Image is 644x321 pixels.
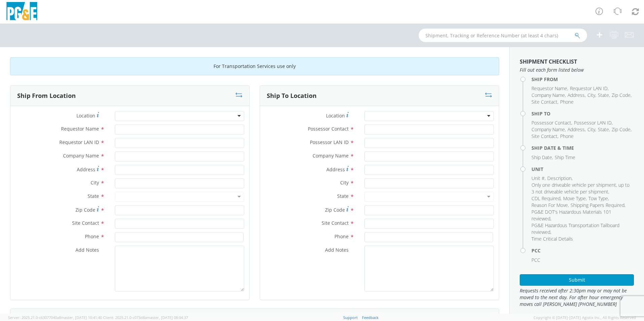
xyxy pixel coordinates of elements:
span: Only one driveable vehicle per shipment, up to 3 not driveable vehicle per shipment [532,182,630,195]
span: Possessor Contact [532,119,571,126]
li: , [587,92,596,99]
span: Zip Code [325,207,345,213]
span: Zip Code [612,126,631,133]
span: Server: 2025.21.0-c63077040a8 [8,315,102,320]
li: , [547,175,573,182]
li: , [532,182,632,195]
h4: Ship To [532,111,634,116]
span: Address [568,92,585,98]
li: , [588,195,609,202]
span: Company Name [313,152,349,159]
span: Phone [85,233,99,240]
li: , [568,126,586,133]
span: Company Name [63,152,99,159]
span: Copyright © [DATE]-[DATE] Agistix Inc., All Rights Reserved [534,315,636,320]
li: , [532,85,568,92]
span: Unit # [532,175,545,181]
span: Requestor LAN ID [570,85,608,92]
li: , [532,222,632,236]
span: Site Contact [72,220,99,226]
span: Ship Date [532,154,552,160]
span: City [587,126,595,133]
span: City [91,179,99,186]
span: Site Contact [322,220,349,226]
span: Requestor LAN ID [59,139,99,145]
li: , [532,195,561,202]
h4: Unit [532,167,634,172]
span: Shipping Papers Required [571,202,624,208]
li: , [532,126,566,133]
span: Reason For Move [532,202,568,208]
span: Phone [560,133,574,139]
span: Zip Code [612,92,631,98]
span: Possessor LAN ID [310,139,349,145]
a: Feedback [362,315,379,320]
input: Shipment, Tracking or Reference Number (at least 4 chars) [419,29,587,42]
h4: PCC [532,248,634,253]
li: , [574,119,613,126]
h3: Ship From Location [17,93,76,99]
li: , [532,133,558,140]
span: State [88,193,99,199]
span: Site Contact [532,99,557,105]
div: For Transportation Services use only [10,57,499,75]
span: Site Contact [532,133,557,139]
li: , [532,119,572,126]
span: CDL Required [532,195,560,202]
span: Zip Code [75,207,95,213]
img: pge-logo-06675f144f4cfa6a6814.png [5,2,39,22]
li: , [571,202,625,209]
a: Support [343,315,358,320]
li: , [563,195,587,202]
strong: Shipment Checklist [520,58,577,65]
span: Phone [560,99,574,105]
li: , [532,154,553,161]
li: , [612,126,632,133]
span: Requestor Name [61,126,99,132]
li: , [598,92,610,99]
span: Location [76,112,95,119]
span: Address [568,126,585,133]
span: City [587,92,595,98]
span: Time Critical Details [532,236,573,242]
button: Submit [520,274,634,286]
span: PG&E DOT's Hazardous Materials 101 reviewed [532,209,611,222]
span: Possessor Contact [308,126,349,132]
span: Move Type [563,195,586,202]
span: Possessor LAN ID [574,119,612,126]
li: , [570,85,609,92]
li: , [587,126,596,133]
span: Add Notes [75,247,99,253]
span: Company Name [532,92,565,98]
span: City [340,179,349,186]
span: Tow Type [588,195,608,202]
span: master, [DATE] 08:04:37 [147,315,188,320]
li: , [532,175,546,182]
li: , [532,202,569,209]
span: Address [77,166,95,173]
li: , [568,92,586,99]
span: Address [326,166,345,173]
li: , [532,209,632,222]
span: PCC [532,257,540,263]
span: Description [547,175,572,181]
span: Location [326,112,345,119]
span: Fill out each form listed below [520,67,634,73]
span: Add Notes [325,247,349,253]
span: master, [DATE] 10:41:40 [61,315,102,320]
span: State [337,193,349,199]
span: Phone [334,233,349,240]
span: Requestor Name [532,85,567,92]
span: Company Name [532,126,565,133]
li: , [598,126,610,133]
li: , [532,92,566,99]
span: State [598,92,609,98]
span: State [598,126,609,133]
h4: Ship Date & Time [532,145,634,150]
span: Requests received after 2:30pm may or may not be moved to the next day. For after hour emergency ... [520,287,634,308]
span: Ship Time [555,154,575,160]
span: Client: 2025.21.0-c073d8a [103,315,188,320]
span: PG&E Hazardous Transportation Tailboard reviewed [532,222,619,235]
li: , [532,99,558,105]
li: , [612,92,632,99]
